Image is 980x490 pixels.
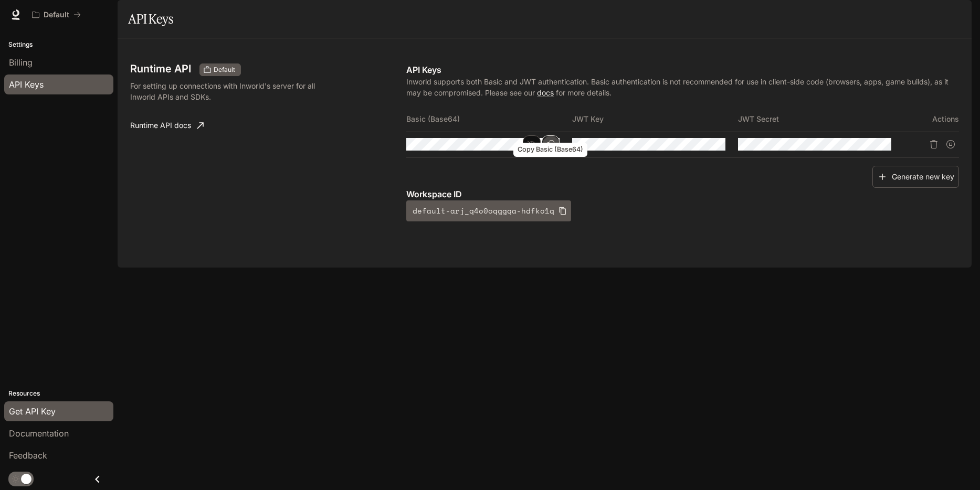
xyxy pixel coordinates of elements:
p: Default [44,10,69,19]
button: Copy Basic (Base64) [542,135,560,153]
p: API Keys [406,63,959,76]
button: Generate new key [872,166,959,188]
span: Default [209,65,239,74]
h1: API Keys [128,8,173,29]
th: Basic (Base64) [406,106,572,132]
button: All workspaces [27,4,86,25]
button: Suspend API key [942,136,959,153]
button: Delete API key [925,136,942,153]
a: docs [537,88,554,97]
a: Runtime API docs [126,115,208,136]
p: Workspace ID [406,188,959,200]
button: default-arj_q4o0oqggqa-hdfko1q [406,200,571,221]
th: Actions [904,106,959,132]
p: For setting up connections with Inworld's server for all Inworld APIs and SDKs. [130,80,331,102]
div: These keys will apply to your current workspace only [199,63,241,76]
th: JWT Secret [738,106,904,132]
h3: Runtime API [130,63,191,74]
p: Inworld supports both Basic and JWT authentication. Basic authentication is not recommended for u... [406,76,959,98]
div: Copy Basic (Base64) [513,143,587,157]
th: JWT Key [572,106,738,132]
